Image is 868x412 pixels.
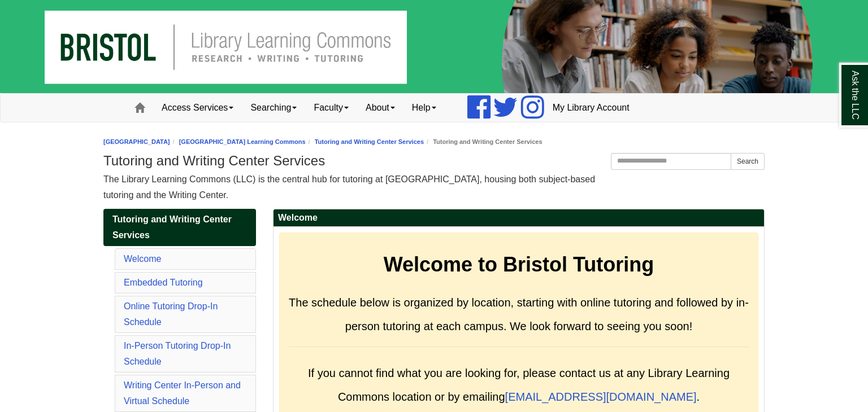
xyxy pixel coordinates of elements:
a: My Library Account [544,94,638,122]
h2: Welcome [274,209,764,227]
a: Embedded Tutoring [124,278,203,287]
a: Online Tutoring Drop-In Schedule [124,301,218,327]
h1: Tutoring and Writing Center Services [103,153,765,169]
a: [EMAIL_ADDRESS][DOMAIN_NAME] [505,391,697,403]
a: Welcome [124,254,161,264]
span: Tutoring and Writing Center Services [112,214,232,240]
a: [GEOGRAPHIC_DATA] [103,138,170,145]
a: Writing Center In-Person and Virtual Schedule [124,380,241,406]
a: Searching [242,94,305,122]
a: Help [403,94,445,122]
span: If you cannot find what you are looking for, please contact us at any Library Learning Commons lo... [308,367,730,403]
span: The Library Learning Commons (LLC) is the central hub for tutoring at [GEOGRAPHIC_DATA], housing ... [103,174,595,200]
nav: breadcrumb [103,137,765,147]
a: In-Person Tutoring Drop-In Schedule [124,341,231,366]
a: [GEOGRAPHIC_DATA] Learning Commons [179,138,306,145]
a: Tutoring and Writing Center Services [103,209,256,246]
a: Access Services [153,94,242,122]
a: About [357,94,403,122]
button: Search [731,153,765,170]
a: Tutoring and Writing Center Services [315,138,424,145]
a: Faculty [305,94,357,122]
strong: Welcome to Bristol Tutoring [384,253,654,276]
span: The schedule below is organized by location, starting with online tutoring and followed by in-per... [289,296,749,332]
li: Tutoring and Writing Center Services [424,137,542,147]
